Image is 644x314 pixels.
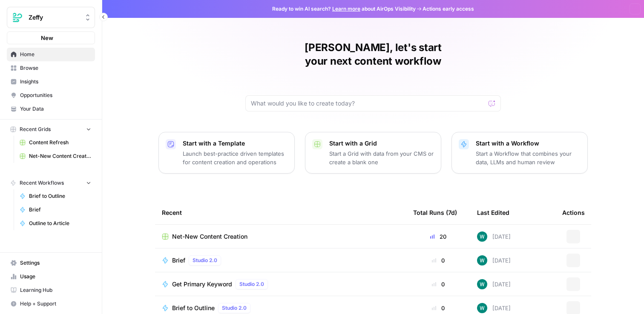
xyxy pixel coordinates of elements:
[162,303,400,313] a: Brief to OutlineStudio 2.0
[162,279,400,289] a: Get Primary KeywordStudio 2.0
[7,7,95,28] button: Workspace: Zeffy
[7,88,95,102] a: Opportunities
[477,231,487,242] img: vaiar9hhcrg879pubqop5lsxqhgw
[423,5,474,13] span: Actions early access
[413,201,457,224] div: Total Runs (7d)
[477,303,511,313] div: [DATE]
[20,300,91,308] span: Help + Support
[172,232,247,241] span: Net-New Content Creation
[7,31,95,44] button: New
[272,5,416,13] span: Ready to win AI search? about AirOps Visibility
[162,255,400,265] a: BriefStudio 2.0
[7,256,95,270] a: Settings
[329,149,434,166] p: Start a Grid with data from your CMS or create a blank one
[29,13,80,22] span: Zeffy
[305,132,441,174] button: Start with a GridStart a Grid with data from your CMS or create a blank one
[172,256,185,265] span: Brief
[20,273,91,280] span: Usage
[476,139,581,148] p: Start with a Workflow
[451,132,588,174] button: Start with a WorkflowStart a Workflow that combines your data, LLMs and human review
[29,152,91,160] span: Net-New Content Creation
[10,10,25,25] img: Zeffy Logo
[29,139,91,146] span: Content Refresh
[477,279,487,289] img: vaiar9hhcrg879pubqop5lsxqhgw
[7,297,95,311] button: Help + Support
[413,232,463,241] div: 20
[329,139,434,148] p: Start with a Grid
[183,139,287,148] p: Start with a Template
[7,75,95,88] a: Insights
[16,217,95,230] a: Outline to Article
[172,304,215,312] span: Brief to Outline
[20,64,91,72] span: Browse
[16,203,95,217] a: Brief
[477,279,511,289] div: [DATE]
[477,201,509,224] div: Last Edited
[7,177,95,189] button: Recent Workflows
[20,286,91,294] span: Learning Hub
[476,149,581,166] p: Start a Workflow that combines your data, LLMs and human review
[162,232,400,241] a: Net-New Content Creation
[20,259,91,267] span: Settings
[7,61,95,75] a: Browse
[16,189,95,203] a: Brief to Outline
[193,257,217,264] span: Studio 2.0
[183,149,287,166] p: Launch best-practice driven templates for content creation and operations
[7,270,95,283] a: Usage
[413,256,463,265] div: 0
[239,280,264,288] span: Studio 2.0
[413,304,463,312] div: 0
[41,34,53,42] span: New
[413,280,463,288] div: 0
[477,231,511,242] div: [DATE]
[162,201,400,224] div: Recent
[20,91,91,99] span: Opportunities
[7,123,95,136] button: Recent Grids
[245,41,501,68] h1: [PERSON_NAME], let's start your next content workflow
[477,255,487,265] img: vaiar9hhcrg879pubqop5lsxqhgw
[477,255,511,265] div: [DATE]
[16,149,95,163] a: Net-New Content Creation
[29,220,91,227] span: Outline to Article
[251,99,485,108] input: What would you like to create today?
[562,201,585,224] div: Actions
[7,283,95,297] a: Learning Hub
[20,78,91,86] span: Insights
[20,126,51,133] span: Recent Grids
[158,132,295,174] button: Start with a TemplateLaunch best-practice driven templates for content creation and operations
[332,6,360,12] a: Learn more
[29,206,91,214] span: Brief
[16,136,95,149] a: Content Refresh
[29,192,91,200] span: Brief to Outline
[477,303,487,313] img: vaiar9hhcrg879pubqop5lsxqhgw
[172,280,232,288] span: Get Primary Keyword
[222,304,247,312] span: Studio 2.0
[20,179,64,187] span: Recent Workflows
[20,105,91,113] span: Your Data
[7,48,95,61] a: Home
[7,102,95,116] a: Your Data
[20,51,91,58] span: Home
